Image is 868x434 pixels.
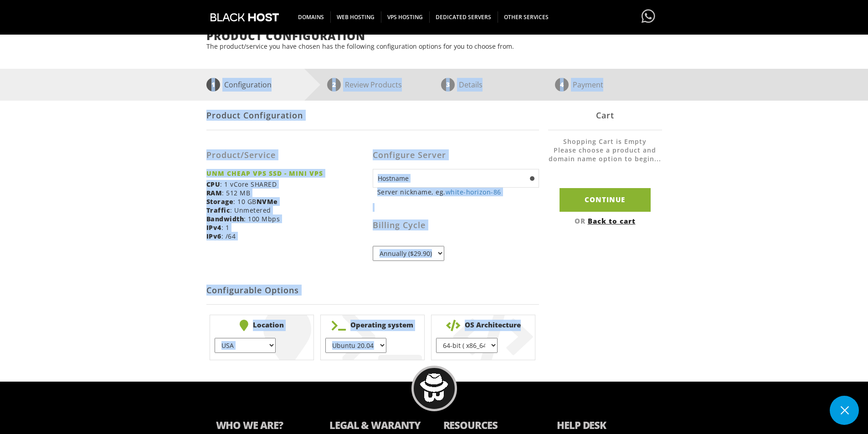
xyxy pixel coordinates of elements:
[330,11,381,23] span: WEB HOSTING
[436,320,530,331] b: OS Architecture
[329,418,425,434] b: LEGAL & WARANTY
[224,78,272,92] p: Configuration
[206,197,234,206] b: Storage
[555,78,569,92] span: 4
[206,42,662,51] p: The product/service you have chosen has the following configuration options for you to choose from.
[325,320,420,331] b: Operating system
[206,137,373,247] div: : 1 vCore SHARED : 512 MB : 10 GB : Unmetered : 100 Mbps : 1 : /64
[381,11,430,23] span: VPS HOSTING
[377,188,539,196] small: Server nickname, eg.
[257,197,278,206] b: NVMe
[498,11,555,23] span: OTHER SERVICES
[206,223,221,232] b: IPv4
[373,169,539,188] input: Hostname
[557,418,652,434] b: HELP DESK
[206,101,539,130] div: Product Configuration
[327,78,341,92] span: 2
[548,137,662,172] li: Shopping Cart is Empty Please choose a product and domain name option to begin...
[206,180,221,189] b: CPU
[206,169,366,178] strong: UNM CHEAP VPS SSD - MINI VPS
[373,151,539,160] h3: Configure Server
[548,216,662,225] div: OR
[560,188,651,211] input: Continue
[206,30,662,42] h1: Product Configuration
[206,214,244,223] b: Bandwidth
[459,78,483,92] p: Details
[420,373,448,402] img: BlackHOST mascont, Blacky.
[206,78,220,92] span: 1
[215,338,276,353] select: } } } } } }
[345,78,402,92] p: Review Products
[548,101,662,130] div: Cart
[588,216,636,225] a: Back to cart
[573,78,603,92] p: Payment
[446,188,501,196] a: white-horizon-86
[206,189,222,197] b: RAM
[373,221,539,230] h3: Billing Cycle
[429,11,498,23] span: DEDICATED SERVERS
[206,206,231,214] b: Traffic
[436,338,497,353] select: } }
[325,338,386,353] select: } } } } } } } } } } } } } } } }
[206,232,221,240] b: IPv6
[292,11,331,23] span: DOMAINS
[441,78,455,92] span: 3
[215,320,309,331] b: Location
[216,418,312,434] b: WHO WE ARE?
[206,277,539,305] h2: Configurable Options
[206,151,366,160] h3: Product/Service
[443,418,539,434] b: RESOURCES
